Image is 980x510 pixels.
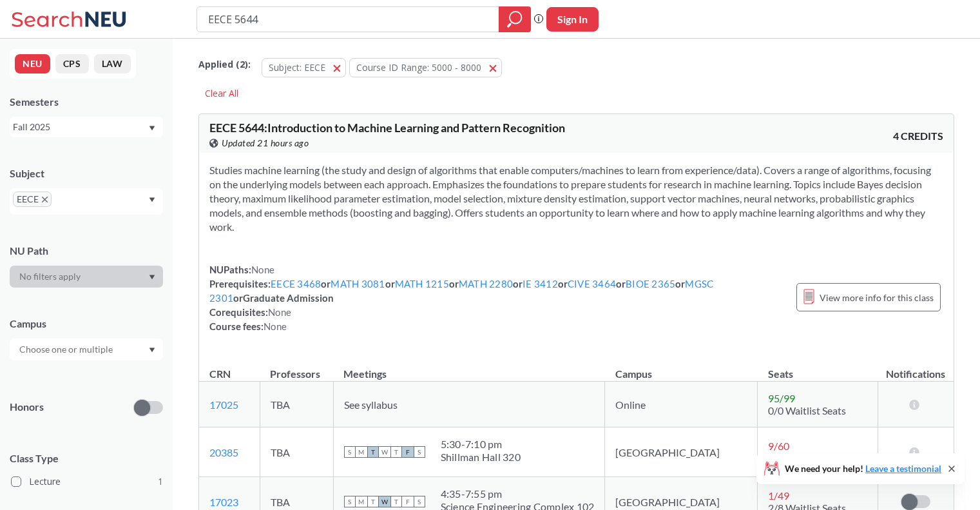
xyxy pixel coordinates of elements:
td: TBA [260,427,333,477]
span: S [344,446,356,458]
div: CRN [209,367,231,381]
button: NEU [15,54,50,74]
span: T [367,496,379,507]
span: T [390,446,402,458]
div: Subject [10,166,163,181]
a: MATH 2280 [459,278,513,289]
span: M [356,446,367,458]
a: BIOE 2365 [626,278,675,289]
div: Fall 2025Dropdown arrow [10,117,163,137]
span: M [356,496,367,507]
div: Campus [10,317,163,331]
span: 95 / 99 [768,392,795,404]
span: F [402,446,414,458]
span: See syllabus [344,398,398,411]
button: CPS [55,54,89,74]
span: F [402,496,414,507]
svg: X to remove pill [42,197,48,202]
a: MATH 3081 [331,278,385,289]
th: Professors [260,354,333,382]
th: Seats [758,354,878,382]
button: Course ID Range: 5000 - 8000 [349,58,502,77]
span: T [390,496,402,507]
button: Sign In [546,7,599,32]
a: IE 3412 [523,278,558,289]
span: EECEX to remove pill [13,191,52,207]
div: Fall 2025 [13,120,148,134]
a: MATH 1215 [395,278,449,289]
svg: Dropdown arrow [149,197,155,202]
span: S [414,496,425,507]
th: Meetings [333,354,605,382]
a: 17023 [209,496,238,508]
span: 0/0 Waitlist Seats [768,452,846,464]
span: None [264,320,287,332]
th: Notifications [878,354,953,382]
a: Leave a testimonial [865,463,941,474]
td: TBA [260,382,333,427]
div: Semesters [10,95,163,109]
a: 17025 [209,398,238,411]
a: 20385 [209,446,238,458]
span: 9 / 60 [768,440,789,452]
div: Dropdown arrow [10,338,163,360]
a: EECE 3468 [271,278,321,289]
span: W [379,496,390,507]
div: EECEX to remove pillDropdown arrow [10,188,163,215]
p: Honors [10,400,44,415]
span: Subject: EECE [269,61,325,74]
span: Updated 21 hours ago [222,136,309,150]
td: [GEOGRAPHIC_DATA] [605,427,758,477]
div: Shillman Hall 320 [441,451,521,464]
div: 4:35 - 7:55 pm [441,487,595,500]
a: CIVE 3464 [568,278,616,289]
div: NUPaths: Prerequisites: or or or or or or or or Graduate Admission Corequisites: Course fees: [209,262,783,333]
span: Course ID Range: 5000 - 8000 [356,61,481,74]
span: 0/0 Waitlist Seats [768,404,846,417]
button: Subject: EECE [262,58,346,77]
section: Studies machine learning (the study and design of algorithms that enable computers/machines to le... [209,163,943,234]
svg: Dropdown arrow [149,126,155,131]
th: Campus [605,354,758,382]
span: S [414,446,425,458]
div: 5:30 - 7:10 pm [441,438,521,451]
span: EECE 5644 : Introduction to Machine Learning and Pattern Recognition [209,121,565,135]
span: 1 [158,475,163,489]
div: magnifying glass [499,6,531,32]
button: LAW [94,54,131,74]
span: W [379,446,390,458]
div: NU Path [10,244,163,258]
span: Applied ( 2 ): [198,57,251,72]
span: We need your help! [785,464,941,473]
input: Choose one or multiple [13,342,121,357]
span: T [367,446,379,458]
svg: Dropdown arrow [149,348,155,353]
svg: Dropdown arrow [149,275,155,280]
span: 4 CREDITS [893,129,943,143]
span: Class Type [10,451,163,466]
label: Lecture [11,473,163,490]
div: Dropdown arrow [10,266,163,288]
svg: magnifying glass [507,10,523,28]
span: None [268,306,291,318]
span: View more info for this class [820,289,934,306]
div: Clear All [198,84,245,103]
span: S [344,496,356,507]
span: 1 / 49 [768,489,789,502]
span: None [251,264,274,275]
td: Online [605,382,758,427]
input: Class, professor, course number, "phrase" [207,8,490,30]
